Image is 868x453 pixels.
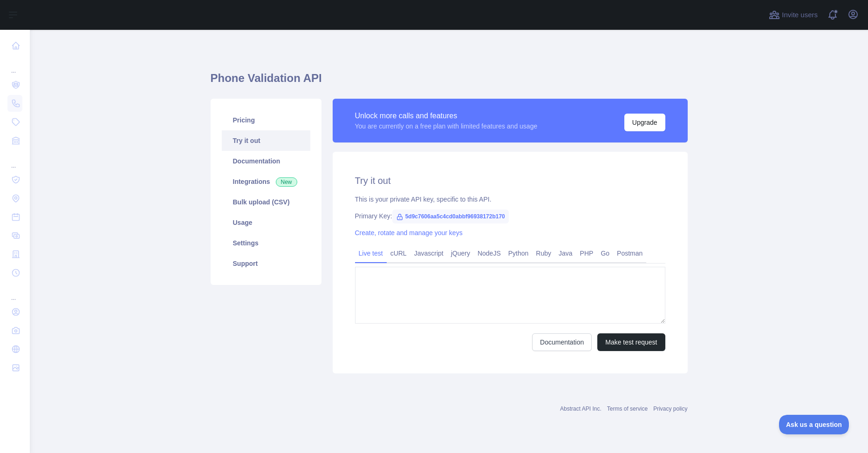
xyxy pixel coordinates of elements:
span: Invite users [782,10,818,20]
div: ... [7,56,22,74]
a: Go [597,246,613,261]
a: PHP [576,246,597,261]
a: Documentation [532,333,592,351]
a: Ruby [532,246,555,261]
a: Support [222,253,310,274]
a: Live test [355,246,387,261]
a: cURL [387,246,410,261]
a: Create, rotate and manage your keys [355,229,463,237]
div: This is your private API key, specific to this API. [355,195,665,204]
a: Privacy policy [653,406,687,412]
span: New [276,177,297,187]
a: Javascript [410,246,447,261]
button: Invite users [767,7,820,22]
button: Upgrade [624,114,665,131]
a: Java [555,246,576,261]
a: Terms of service [607,406,648,412]
a: NodeJS [474,246,505,261]
div: Unlock more calls and features [355,110,538,122]
iframe: Toggle Customer Support [779,415,849,434]
a: Integrations New [222,171,310,192]
span: 5d9c7606aa5c4cd0abbf96938172b170 [392,210,509,223]
div: ... [7,151,22,169]
a: Abstract API Inc. [560,406,601,412]
div: ... [7,283,22,302]
a: jQuery [447,246,474,261]
div: You are currently on a free plan with limited features and usage [355,122,538,131]
a: Postman [613,246,646,261]
a: Try it out [222,130,310,151]
a: Documentation [222,151,310,171]
a: Usage [222,212,310,233]
div: Primary Key: [355,211,665,221]
h2: Try it out [355,174,665,187]
a: Python [505,246,533,261]
button: Make test request [597,333,665,351]
a: Settings [222,233,310,253]
a: Bulk upload (CSV) [222,192,310,212]
a: Pricing [222,110,310,130]
h1: Phone Validation API [211,71,688,93]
